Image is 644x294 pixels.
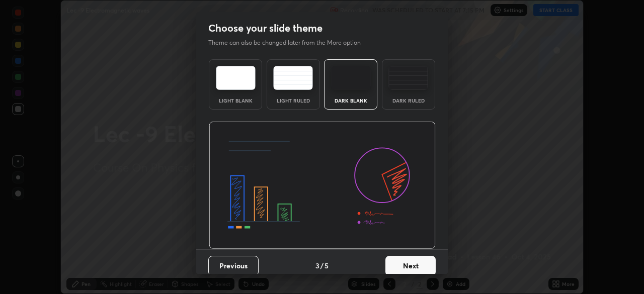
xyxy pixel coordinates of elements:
button: Next [385,256,436,276]
img: darkTheme.f0cc69e5.svg [331,66,371,90]
p: Theme can also be changed later from the More option [208,38,371,47]
div: Light Blank [215,98,256,103]
button: Previous [208,256,259,276]
img: lightTheme.e5ed3b09.svg [216,66,256,90]
h4: / [320,260,324,271]
img: lightRuledTheme.5fabf969.svg [273,66,313,90]
h4: 3 [315,260,319,271]
h2: Choose your slide theme [208,22,323,35]
div: Light Ruled [273,98,313,103]
div: Dark Blank [331,98,371,103]
img: darkThemeBanner.d06ce4a2.svg [209,122,436,249]
h4: 5 [325,260,329,271]
div: Dark Ruled [388,98,429,103]
img: darkRuledTheme.de295e13.svg [388,66,428,90]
